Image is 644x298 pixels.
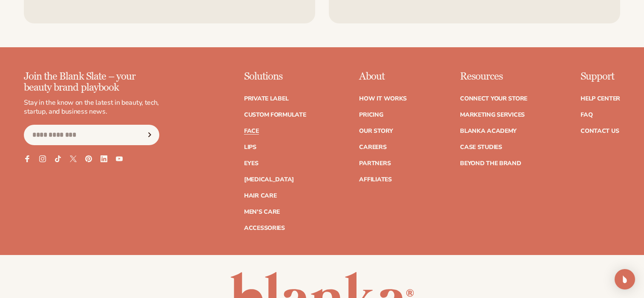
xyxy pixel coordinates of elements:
[244,71,306,82] p: Solutions
[244,225,285,231] a: Accessories
[359,177,391,183] a: Affiliates
[460,71,527,82] p: Resources
[244,96,288,102] a: Private label
[359,128,393,134] a: Our Story
[460,96,527,102] a: Connect your store
[244,177,294,183] a: [MEDICAL_DATA]
[359,160,391,166] a: Partners
[140,125,159,145] button: Subscribe
[244,193,276,199] a: Hair Care
[460,112,525,118] a: Marketing services
[359,96,407,102] a: How It Works
[615,269,635,289] div: Open Intercom Messenger
[359,144,386,150] a: Careers
[460,128,517,134] a: Blanka Academy
[244,144,256,150] a: Lips
[359,71,407,82] p: About
[581,96,620,102] a: Help Center
[581,71,620,82] p: Support
[244,112,306,118] a: Custom formulate
[244,128,259,134] a: Face
[24,98,159,116] p: Stay in the know on the latest in beauty, tech, startup, and business news.
[24,71,159,94] p: Join the Blank Slate – your beauty brand playbook
[581,128,619,134] a: Contact Us
[460,144,502,150] a: Case Studies
[581,112,592,118] a: FAQ
[359,112,383,118] a: Pricing
[460,160,521,166] a: Beyond the brand
[244,160,259,166] a: Eyes
[244,209,280,215] a: Men's Care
